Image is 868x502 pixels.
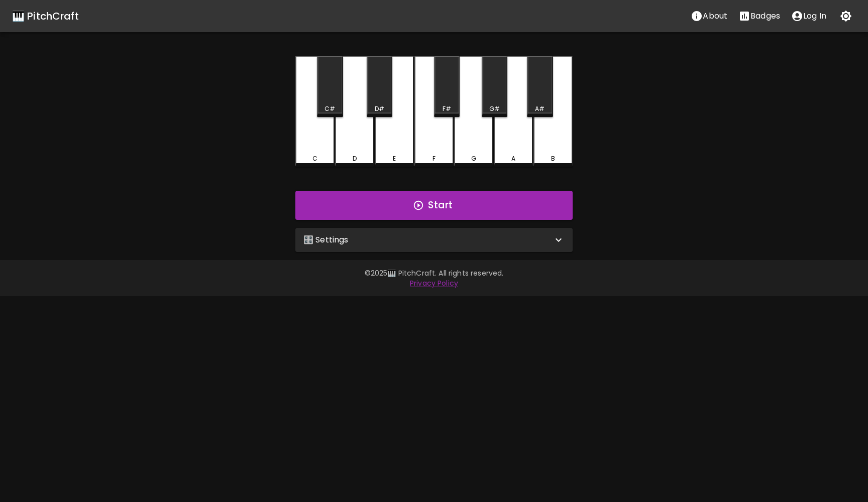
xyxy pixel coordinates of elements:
a: 🎹 PitchCraft [12,8,79,24]
p: 🎛️ Settings [303,234,349,246]
div: C# [324,104,335,113]
button: About [685,6,733,26]
button: Stats [733,6,786,26]
p: Log In [803,10,826,22]
div: B [551,154,555,163]
button: Start [295,191,573,220]
a: Privacy Policy [410,278,458,288]
div: C [312,154,317,163]
button: account of current user [786,6,832,26]
div: A# [535,104,545,113]
div: F [432,154,436,163]
p: © 2025 🎹 PitchCraft. All rights reserved. [145,268,723,278]
div: 🎛️ Settings [295,228,573,252]
p: Badges [750,10,780,22]
div: G [471,154,476,163]
div: E [393,154,396,163]
div: D [353,154,357,163]
div: F# [443,104,451,113]
div: D# [375,104,384,113]
div: A [511,154,515,163]
p: About [703,10,727,22]
div: G# [489,104,500,113]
